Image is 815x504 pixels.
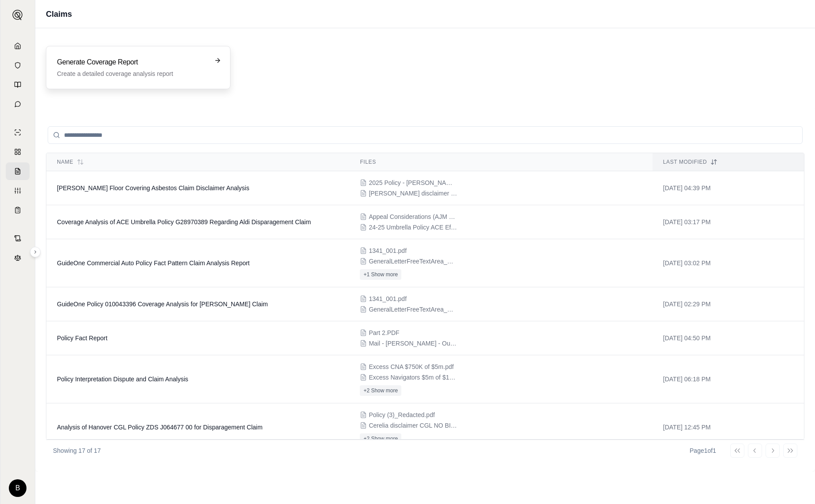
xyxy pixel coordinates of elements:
p: Create a detailed coverage analysis report [57,69,207,78]
span: Policy Interpretation Dispute and Claim Analysis [57,376,188,383]
button: Expand sidebar [9,6,26,24]
a: Policy Comparisons [6,143,30,161]
span: Policy (3)_Redacted.pdf [369,410,434,419]
div: Name [57,158,339,165]
span: Appeal Considerations (AJM comments; 3-18-25).pdf [369,212,457,221]
td: [DATE] 06:18 PM [653,355,804,403]
span: Mail - Bob Messina - Outlook.pdf [369,339,457,348]
td: [DATE] 04:50 PM [653,321,804,355]
a: Legal Search Engine [6,249,30,267]
td: [DATE] 02:29 PM [653,287,804,321]
span: Excess CNA $750K of $5m.pdf [369,362,453,371]
a: Custom Report [6,182,30,199]
a: Home [6,37,30,55]
h3: Generate Coverage Report [57,57,207,68]
span: GuideOne Commercial Auto Policy Fact Pattern Claim Analysis Report [57,260,250,267]
td: [DATE] 12:45 PM [653,403,804,451]
div: Last modified [663,158,793,165]
h1: Claims [46,8,72,20]
th: Files [349,153,652,171]
a: Claim Coverage [6,162,30,180]
span: Romanoff Floor Covering Asbestos Claim Disclaimer Analysis [57,184,249,192]
a: Chat [6,95,30,113]
a: Contract Analysis [6,229,30,247]
span: 1341_001.pdf [369,294,407,303]
span: Policy Fact Report [57,335,107,342]
div: B [9,479,26,497]
img: Expand sidebar [12,10,23,20]
span: GuideOne Policy 010043396 Coverage Analysis for Geremia Claim [57,301,268,308]
p: Showing 17 of 17 [53,446,101,455]
span: GeneralLetterFreeTextArea_ECM_2025-04-21-104905300564_0531f6fb-88a3-4d36-973a-473e224b0243.pdf [369,257,457,266]
button: +1 Show more [360,269,401,280]
span: Romanoff disclaimer (asbestos).pdf [369,189,457,198]
span: GeneralLetterFreeTextArea_ECM_2025-04-21-104905300564_0531f6fb-88a3-4d36-973a-473e224b0243.pdf [369,305,457,314]
a: Documents Vault [6,56,30,74]
span: 24-25 Umbrella Policy ACE Eff 9-1-24 _ $25M (1).pdf [369,223,457,232]
a: Coverage Table [6,201,30,219]
a: Single Policy [6,124,30,141]
td: [DATE] 03:02 PM [653,239,804,287]
a: Prompt Library [6,76,30,94]
span: Analysis of Hanover CGL Policy ZDS J064677 00 for Disparagement Claim [57,424,263,431]
td: [DATE] 03:17 PM [653,205,804,239]
button: Expand sidebar [30,247,41,257]
button: +2 Show more [360,385,401,396]
div: Page 1 of 1 [690,446,716,455]
span: Coverage Analysis of ACE Umbrella Policy G28970389 Regarding Aldi Disparagement Claim [57,218,311,226]
span: Cerelia disclaimer CGL NO BI PD no PAI false advertising w excess and umbrella language_Redacted.pdf [369,421,457,430]
span: Excess Navigators $5m of $10m.pdf [369,373,457,382]
span: Part 2.PDF [369,328,399,337]
span: 1341_001.pdf [369,246,407,255]
button: +2 Show more [360,433,401,444]
span: 2025 Policy - Romanoff Floor Covering, Inc.pdf [369,178,457,187]
td: [DATE] 04:39 PM [653,171,804,205]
